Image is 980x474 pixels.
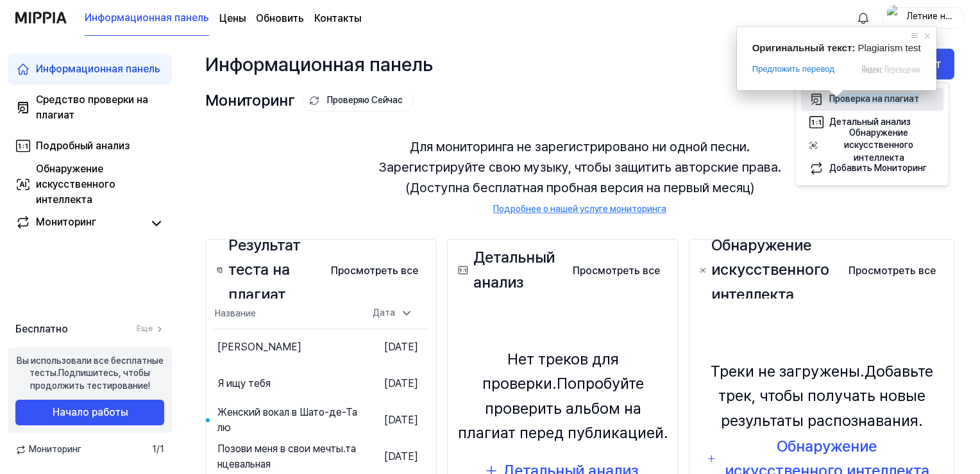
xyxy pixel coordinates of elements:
ya-tr-span: Подпишитесь, чтобы продолжить тестирование! [30,368,151,391]
a: Просмотреть все [838,257,946,284]
ya-tr-span: Попробуйте проверить альбом на плагиат перед публикацией. [458,374,668,442]
ya-tr-span: [DATE] [384,377,418,389]
ya-tr-span: Добавьте трек, чтобы получать новые результаты распознавания. [718,362,933,430]
ya-tr-span: Проверяю Сейчас [327,94,403,107]
ya-tr-span: Женский вокал в Шато-де-Талю [217,406,357,434]
div: Информационная панель [36,61,160,77]
ya-tr-span: Детальный анализ [829,117,911,127]
ya-tr-span: 1 [152,444,156,454]
ya-tr-span: Для мониторинга не зарегистрировано ни одной песни. [410,136,750,157]
ya-tr-span: Вы использовали все бесплатные тесты. [17,355,164,379]
ya-tr-span: Начало работы [53,405,128,420]
a: Обнаружение искусственного интеллекта [8,169,172,200]
ya-tr-span: [PERSON_NAME] [217,341,301,353]
ya-tr-span: Обнаружение искусственного интеллекта [844,127,913,163]
ya-tr-span: Обновить [256,12,304,24]
button: ПрофильЛетние ночи [883,7,965,29]
ya-tr-span: Обнаружение искусственного интеллекта [36,163,115,206]
ya-tr-span: Информационная панель [85,10,209,26]
ya-tr-span: / [156,444,160,454]
ya-tr-span: 1 [160,444,164,454]
ya-tr-span: Добавить Мониторинг [829,163,927,173]
ya-tr-span: Позови меня в свои мечты. [217,443,345,455]
ya-tr-span: Результат теста на плагиат [228,233,321,307]
ya-tr-span: Контакты [314,12,361,24]
ya-tr-span: Я ищу тебя [217,377,271,389]
a: Контакты [314,11,361,26]
div: Обнаружение искусственного интеллекта [697,233,838,307]
span: Предложить перевод [752,63,834,75]
ya-tr-span: Мониторинг [36,216,96,228]
ya-tr-span: Летние ночи [907,11,956,34]
a: Просмотреть все [321,257,428,284]
a: Информационная панель [8,54,172,85]
button: Начало работы [15,400,164,425]
ya-tr-span: Мониторинг [205,88,294,113]
button: Просмотреть все [838,258,946,284]
ya-tr-span: Название [215,308,256,318]
ya-tr-span: Просмотреть все [331,263,418,279]
ya-tr-span: [DATE] [384,414,418,426]
ya-tr-span: [DATE] [384,341,418,353]
a: Подробный анализ [8,131,172,161]
div: Информационная панель [205,49,433,79]
ya-tr-span: Детальный анализ [473,245,562,295]
ya-tr-span: (Доступна бесплатная пробная версия на первый месяц) [405,177,754,198]
img: Алин [856,10,871,26]
a: Мониторинг [15,215,144,233]
button: Обнаружение искусственного интеллекта [801,134,943,157]
ya-tr-span: Треки не загружены. [711,362,865,380]
button: Добавить Мониторинг [801,157,943,180]
a: Обновить [256,11,304,26]
ya-tr-span: Проверка на плагиат [829,94,919,104]
button: Проверяю Сейчас [302,90,414,111]
a: Еще [137,323,164,334]
ya-tr-span: Подробный анализ [36,140,130,152]
a: Информационная панель [85,1,209,36]
ya-tr-span: [DATE] [384,450,418,462]
a: Просмотреть все [562,257,670,284]
span: Plagiarism test [857,42,920,53]
a: Подробнее о нашей услуге мониторинга [493,203,666,216]
ya-tr-span: Нет треков для проверки. [482,350,619,393]
a: Цены [219,11,246,26]
img: Профиль [887,5,902,31]
ya-tr-span: Бесплатно [15,323,68,335]
ya-tr-span: Зарегистрируйте свою музыку, чтобы защитить авторские права. [378,157,781,177]
button: Обнаружение искусственного интеллекта [697,443,946,474]
ya-tr-span: Цены [219,12,246,24]
ya-tr-span: Еще [137,323,153,334]
ya-tr-span: Дата [373,307,395,320]
button: Просмотреть все [562,258,670,284]
span: Оригинальный текст: [752,42,856,53]
ya-tr-span: Подробнее о нашей услуге мониторинга [493,204,666,214]
button: Детальный анализ [801,111,943,134]
ya-tr-span: Средство проверки на плагиат [36,94,148,121]
button: Проверка на плагиат [801,88,943,111]
ya-tr-span: Мониторинг [29,443,81,456]
button: Просмотреть все [321,258,428,284]
a: Средство проверки на плагиат [8,92,172,123]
